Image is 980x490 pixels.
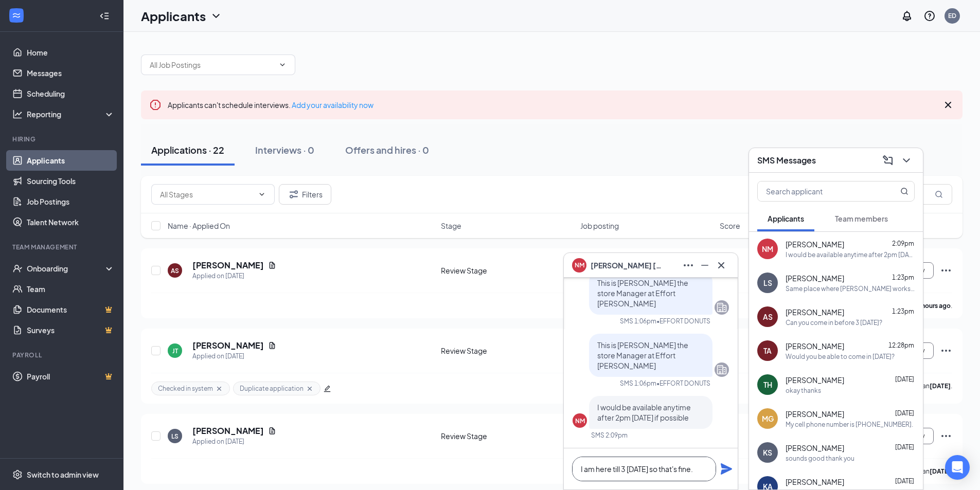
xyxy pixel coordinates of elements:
div: Offers and hires · 0 [345,143,429,156]
svg: Notifications [901,10,913,22]
b: 20 hours ago [913,302,951,310]
span: • EFFORT DONUTS [656,317,710,325]
h5: [PERSON_NAME] [192,340,264,351]
span: [DATE] [895,443,914,451]
svg: MagnifyingGlass [900,187,908,195]
div: Review Stage [441,346,574,356]
span: [DATE] [895,409,914,417]
span: 2:09pm [892,240,914,247]
div: Team Management [12,243,113,251]
svg: Analysis [12,109,23,119]
div: Applied on [DATE] [192,271,276,281]
span: [PERSON_NAME] [786,375,844,385]
div: okay thanks [786,386,821,395]
input: All Job Postings [150,59,274,70]
div: TA [763,346,772,356]
a: Add your availability now [292,100,373,110]
span: [PERSON_NAME] [PERSON_NAME] [591,260,663,271]
a: DocumentsCrown [27,299,115,320]
span: [DATE] [895,477,914,485]
div: Applied on [DATE] [192,351,276,361]
h1: Applicants [141,7,206,25]
svg: Document [268,427,276,435]
svg: UserCheck [12,263,23,274]
div: TH [763,379,772,390]
div: Onboarding [27,263,106,274]
svg: Error [149,99,162,111]
div: AS [171,266,179,275]
button: ChevronDown [898,152,915,169]
svg: ChevronDown [278,61,287,69]
span: Duplicate application [240,384,304,393]
div: NM [762,244,773,254]
div: SMS 1:06pm [620,379,656,388]
div: Open Intercom Messenger [945,455,970,480]
a: SurveysCrown [27,320,115,340]
button: Cross [713,257,729,274]
a: Scheduling [27,83,115,104]
span: Applicants can't schedule interviews. [168,100,373,110]
span: [PERSON_NAME] [786,273,844,283]
a: Sourcing Tools [27,171,115,191]
button: Ellipses [680,257,697,274]
button: ComposeMessage [880,152,896,169]
h5: [PERSON_NAME] [192,425,264,437]
svg: Ellipses [940,264,952,277]
svg: ChevronDown [900,154,913,167]
span: Team members [835,214,888,223]
div: MG [762,413,774,424]
svg: Cross [942,99,954,111]
div: KS [763,447,772,458]
svg: WorkstreamLogo [11,10,22,21]
span: I would be available anytime after 2pm [DATE] if possible [597,403,691,422]
span: [PERSON_NAME] [786,477,844,487]
a: Talent Network [27,212,115,232]
span: [PERSON_NAME] [786,307,844,317]
span: Job posting [580,221,619,231]
a: Team [27,279,115,299]
div: Applications · 22 [151,143,224,156]
button: Minimize [697,257,713,274]
svg: Settings [12,469,23,480]
div: Review Stage [441,431,574,441]
span: [PERSON_NAME] [786,409,844,419]
svg: ChevronDown [210,10,222,22]
div: JT [172,347,178,355]
a: Applicants [27,150,115,171]
div: LS [763,278,772,288]
svg: Ellipses [940,344,952,357]
div: Switch to admin view [27,469,99,480]
div: sounds good thank you [786,454,854,463]
input: All Stages [160,189,254,200]
svg: MagnifyingGlass [935,190,943,198]
a: Job Postings [27,191,115,212]
span: [DATE] [895,375,914,383]
span: edit [324,385,331,392]
button: Filter Filters [279,184,331,205]
svg: Plane [720,463,733,475]
svg: Company [716,301,728,314]
h5: [PERSON_NAME] [192,260,264,271]
div: I would be available anytime after 2pm [DATE] if possible [786,250,915,259]
div: Interviews · 0 [255,143,314,156]
svg: Cross [715,259,727,271]
svg: Collapse [99,11,110,21]
svg: Ellipses [682,259,694,271]
div: NM [575,416,585,425]
span: Score [720,221,740,231]
span: Name · Applied On [168,221,230,231]
div: ED [948,11,956,20]
svg: Ellipses [940,430,952,442]
div: Hiring [12,135,113,143]
span: Stage [441,221,461,231]
svg: Company [716,364,728,376]
svg: Minimize [699,259,711,271]
span: [PERSON_NAME] [786,443,844,453]
div: Same place where [PERSON_NAME] works at [786,284,915,293]
span: [PERSON_NAME] [786,239,844,249]
div: Review Stage [441,265,574,276]
svg: Document [268,261,276,269]
a: PayrollCrown [27,366,115,387]
span: This is [PERSON_NAME] the store Manager at Effort [PERSON_NAME] [597,340,688,370]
